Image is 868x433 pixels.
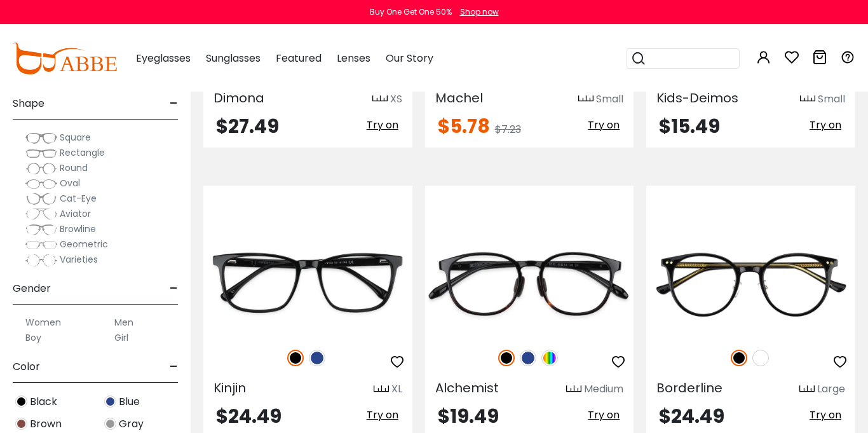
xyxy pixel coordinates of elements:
button: Try on [584,117,623,134]
span: Kinjin [214,379,246,397]
span: Round [60,162,88,174]
img: Black [287,350,304,366]
a: Shop now [454,6,499,17]
img: Rectangle.png [25,147,57,160]
div: XS [390,92,402,107]
button: Try on [363,407,402,423]
div: Large [817,381,845,397]
img: Multicolor [541,350,558,366]
img: Geometric.png [25,238,57,251]
span: Browline [60,223,96,235]
span: Lenses [337,51,370,65]
span: Alchemist [435,379,499,397]
span: Aviator [60,207,91,220]
span: Square [60,131,91,144]
img: size ruler [566,385,581,394]
button: Try on [584,407,623,423]
img: Varieties.png [25,254,57,267]
img: size ruler [578,95,593,104]
img: Cat-Eye.png [25,193,57,205]
span: - [170,352,178,382]
span: $7.23 [495,122,521,137]
span: Rectangle [60,146,105,159]
span: Borderline [656,379,722,397]
img: size ruler [372,95,388,104]
button: Try on [806,407,845,423]
span: $15.49 [659,113,720,140]
span: Featured [276,51,322,65]
label: Men [114,315,133,330]
span: $27.49 [216,113,279,140]
img: Blue [104,395,116,408]
span: Gender [13,273,51,304]
span: Brown [30,416,62,432]
span: $5.78 [438,113,490,140]
span: Geometric [60,238,108,251]
span: - [170,273,178,304]
span: Cat-Eye [60,192,97,205]
button: Try on [806,117,845,134]
div: Small [818,92,845,107]
span: Try on [367,118,398,132]
div: Shop now [460,6,499,18]
span: Varieties [60,253,98,266]
span: Color [13,352,40,382]
span: $24.49 [216,402,281,430]
span: Try on [810,408,841,422]
span: Dimona [214,89,264,107]
img: Oval.png [25,177,57,190]
img: Black [498,350,515,366]
span: Oval [60,177,80,189]
div: Buy One Get One 50% [370,6,452,18]
img: Brown [15,418,27,430]
img: Black Borderline - TR ,Adjust Nose Pads [646,231,855,336]
span: Shape [13,88,44,119]
span: Try on [810,118,841,132]
img: Square.png [25,132,57,144]
img: Black [15,395,27,408]
span: Try on [588,408,620,422]
span: Eyeglasses [136,51,191,65]
span: Our Story [386,51,433,65]
img: size ruler [800,95,815,104]
label: Women [25,315,61,330]
span: Kids-Deimos [656,89,738,107]
img: Blue [520,350,536,366]
img: Browline.png [25,223,57,236]
span: $19.49 [438,402,499,430]
img: Gray [104,418,116,430]
img: size ruler [799,385,815,394]
span: Blue [119,394,140,409]
img: Black Kinjin - Acetate ,Universal Bridge Fit [203,231,412,336]
button: Try on [363,117,402,134]
img: abbeglasses.com [13,43,117,74]
span: Black [30,394,57,409]
label: Boy [25,330,41,345]
span: Try on [588,118,620,132]
img: White [752,350,769,366]
img: Blue [309,350,325,366]
label: Girl [114,330,128,345]
span: - [170,88,178,119]
span: Try on [367,408,398,422]
img: Round.png [25,162,57,175]
span: Sunglasses [206,51,261,65]
span: $24.49 [659,402,724,430]
img: Aviator.png [25,208,57,221]
div: Small [596,92,623,107]
img: Black [731,350,747,366]
span: Gray [119,416,144,432]
span: Machel [435,89,483,107]
div: XL [391,381,402,397]
div: Medium [584,381,623,397]
img: size ruler [374,385,389,394]
img: Black Alchemist - TR ,Light Weight [425,231,634,336]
